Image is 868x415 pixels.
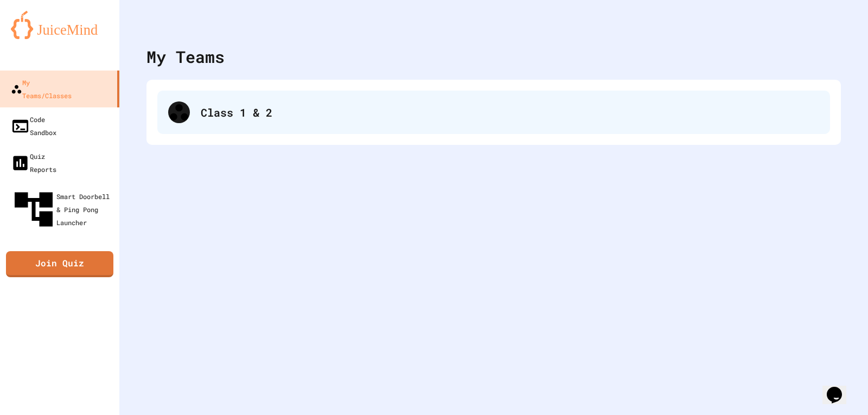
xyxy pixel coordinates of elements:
[11,11,108,39] img: logo-orange.svg
[11,187,115,232] div: Smart Doorbell & Ping Pong Launcher
[11,150,56,176] div: Quiz Reports
[11,76,72,102] div: My Teams/Classes
[822,372,857,404] iframe: chat widget
[11,113,56,139] div: Code Sandbox
[146,44,225,69] div: My Teams
[157,91,830,134] div: Class 1 & 2
[6,251,113,277] a: Join Quiz
[201,104,819,120] div: Class 1 & 2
